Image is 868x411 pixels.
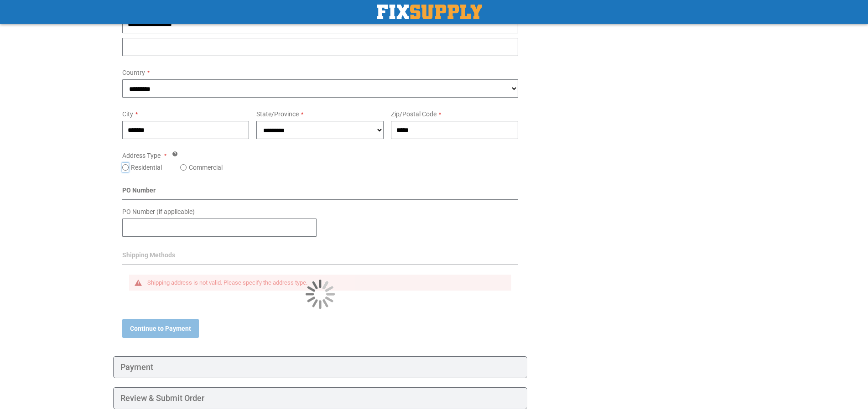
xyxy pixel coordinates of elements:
[122,186,519,200] div: PO Number
[113,356,528,378] div: Payment
[306,280,335,309] img: Loading...
[377,5,482,19] img: Fix Industrial Supply
[131,163,162,172] label: Residential
[113,387,528,409] div: Review & Submit Order
[122,152,161,159] span: Address Type
[122,208,195,215] span: PO Number (if applicable)
[391,110,437,118] span: Zip/Postal Code
[256,110,299,118] span: State/Province
[377,5,482,19] a: store logo
[189,163,223,172] label: Commercial
[122,110,133,118] span: City
[122,69,145,76] span: Country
